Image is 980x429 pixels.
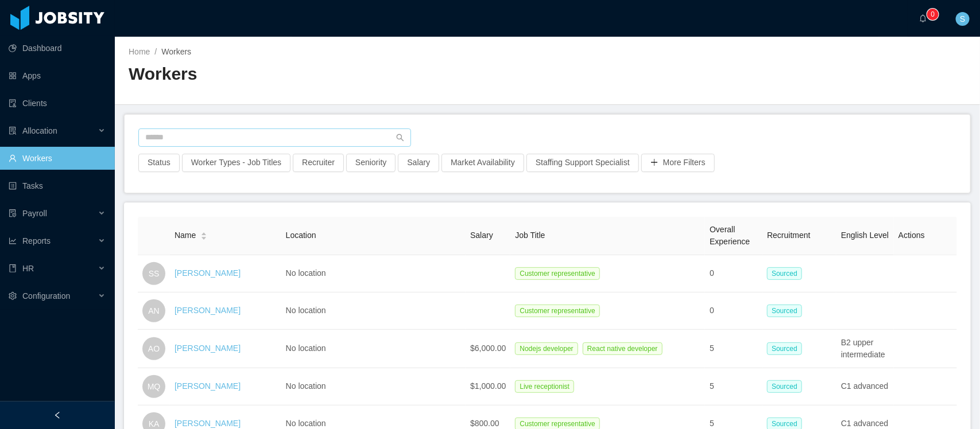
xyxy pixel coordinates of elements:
[149,262,160,285] span: SS
[767,305,802,317] span: Sourced
[22,126,57,135] span: Allocation
[398,154,439,172] button: Salary
[9,237,17,245] i: icon: line-chart
[919,14,927,22] i: icon: bell
[710,225,750,246] span: Overall Experience
[22,209,47,218] span: Payroll
[515,342,578,355] span: Nodejs developer
[515,267,599,280] span: Customer representative
[396,134,404,142] i: icon: search
[9,92,106,115] a: icon: auditClients
[470,344,506,353] span: $6,000.00
[9,37,106,60] a: icon: pie-chartDashboard
[9,64,106,87] a: icon: appstoreApps
[175,419,241,428] a: [PERSON_NAME]
[705,368,762,405] td: 5
[22,236,51,245] span: Reports
[9,264,17,272] i: icon: book
[9,147,106,170] a: icon: userWorkers
[515,231,545,240] span: Job Title
[201,231,207,235] i: icon: caret-up
[9,127,17,135] i: icon: solution
[175,229,196,241] span: Name
[470,419,499,428] span: $800.00
[281,292,466,330] td: No location
[441,154,524,172] button: Market Availability
[281,330,466,368] td: No location
[470,231,493,240] span: Salary
[200,231,207,239] div: Sort
[767,380,802,393] span: Sourced
[927,9,939,20] sup: 0
[767,231,810,240] span: Recruitment
[148,337,160,360] span: AO
[960,12,965,26] span: S
[175,381,241,391] a: [PERSON_NAME]
[182,154,290,172] button: Worker Types - Job Titles
[898,231,925,240] span: Actions
[22,291,70,301] span: Configuration
[836,368,894,405] td: C1 advanced
[470,381,506,391] span: $1,000.00
[583,342,663,355] span: React native developer
[9,209,17,217] i: icon: file-protect
[767,342,802,355] span: Sourced
[281,368,466,405] td: No location
[148,375,161,398] span: MQ
[129,47,150,56] a: Home
[9,174,106,197] a: icon: profileTasks
[22,264,34,273] span: HR
[161,47,191,56] span: Workers
[515,305,599,317] span: Customer representative
[281,255,466,292] td: No location
[175,344,241,353] a: [PERSON_NAME]
[346,154,396,172] button: Seniority
[767,267,802,280] span: Sourced
[175,306,241,315] a: [PERSON_NAME]
[526,154,639,172] button: Staffing Support Specialist
[641,154,715,172] button: icon: plusMore Filters
[154,47,157,56] span: /
[705,292,762,330] td: 0
[836,330,894,368] td: B2 upper intermediate
[175,268,241,278] a: [PERSON_NAME]
[138,154,180,172] button: Status
[841,231,889,240] span: English Level
[705,255,762,292] td: 0
[293,154,344,172] button: Recruiter
[515,380,574,393] span: Live receptionist
[705,330,762,368] td: 5
[129,63,548,86] h2: Workers
[286,231,316,240] span: Location
[201,235,207,239] i: icon: caret-down
[9,292,17,300] i: icon: setting
[148,299,159,322] span: AN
